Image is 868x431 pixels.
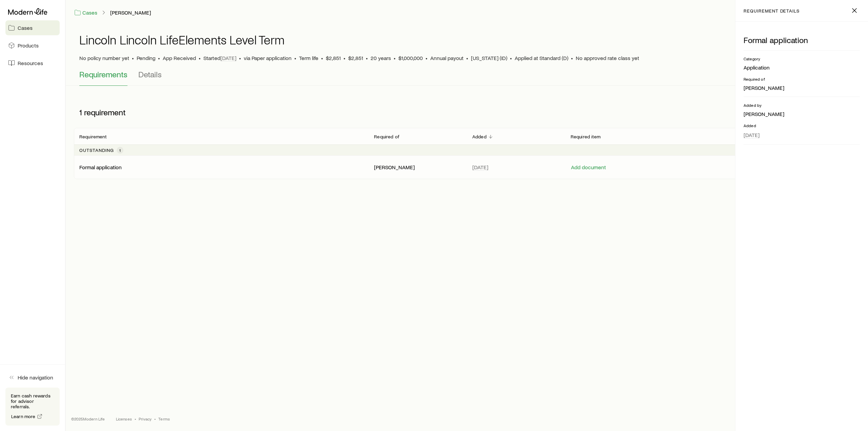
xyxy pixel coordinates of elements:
[71,416,105,422] p: © 2025 Modern Life
[5,370,60,385] button: Hide navigation
[110,9,151,16] a: [PERSON_NAME]
[426,55,428,61] span: •
[5,56,60,71] a: Resources
[472,134,487,139] p: Added
[138,70,162,79] span: Details
[18,24,33,31] span: Cases
[744,56,860,61] p: Category
[366,55,368,61] span: •
[744,8,800,14] p: requirement details
[79,70,854,86] div: Application details tabs
[398,55,423,61] span: $1,000,000
[472,164,488,171] span: [DATE]
[79,107,82,117] span: 1
[79,70,127,79] span: Requirements
[571,134,600,139] p: Required item
[220,55,236,61] span: [DATE]
[158,416,170,422] a: Terms
[299,55,318,61] span: Term life
[374,134,399,139] p: Required of
[430,55,463,61] span: Annual payout
[576,55,639,61] span: No approved rate class yet
[744,76,860,82] p: Required of
[466,55,468,61] span: •
[515,55,568,61] span: Applied at Standard (D)
[116,416,132,422] a: Licenses
[79,134,106,139] p: Requirement
[744,123,860,128] p: Added
[18,374,53,381] span: Hide navigation
[79,55,129,61] span: No policy number yet
[18,60,43,66] span: Resources
[326,55,341,61] span: $2,851
[137,55,155,61] p: Pending
[158,55,160,61] span: •
[471,55,507,61] span: [US_STATE] (ID)
[119,148,121,153] span: 1
[744,102,860,108] p: Added by
[84,107,126,117] span: requirement
[74,9,98,17] a: Cases
[374,164,461,171] p: [PERSON_NAME]
[132,55,134,61] span: •
[11,393,54,409] p: Earn cash rewards for advisor referrals.
[744,132,759,138] span: [DATE]
[5,20,60,35] a: Cases
[244,55,292,61] span: via Paper application
[163,55,196,61] span: App Received
[79,33,284,46] h1: Lincoln Lincoln LifeElements Level Term
[571,55,573,61] span: •
[294,55,296,61] span: •
[154,416,156,422] span: •
[744,84,860,91] p: [PERSON_NAME]
[321,55,323,61] span: •
[79,148,114,153] p: Outstanding
[744,64,860,71] p: Application
[79,164,122,171] p: Formal application
[510,55,512,61] span: •
[371,55,391,61] span: 20 years
[744,111,860,117] p: [PERSON_NAME]
[18,42,39,49] span: Products
[394,55,396,61] span: •
[744,35,860,45] p: Formal application
[139,416,152,422] a: Privacy
[11,414,36,419] span: Learn more
[135,416,136,422] span: •
[199,55,201,61] span: •
[203,55,236,61] p: Started
[239,55,241,61] span: •
[5,388,60,426] div: Earn cash rewards for advisor referrals.Learn more
[343,55,346,61] span: •
[571,164,606,171] button: Add document
[5,38,60,53] a: Products
[348,55,363,61] span: $2,851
